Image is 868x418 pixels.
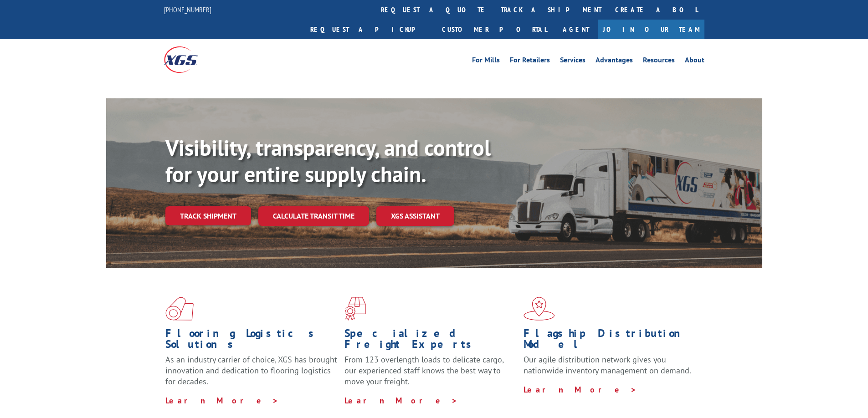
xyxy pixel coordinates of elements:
[165,395,279,406] a: Learn More >
[165,206,251,225] a: Track shipment
[524,297,555,321] img: xgs-icon-flagship-distribution-model-red
[376,206,454,226] a: XGS ASSISTANT
[258,206,369,226] a: Calculate transit time
[344,395,458,406] a: Learn More >
[165,354,337,387] span: As an industry carrier of choice, XGS has brought innovation and dedication to flooring logistics...
[344,354,517,395] p: From 123 overlength loads to delicate cargo, our experienced staff knows the best way to move you...
[524,384,637,395] a: Learn More >
[560,56,586,66] a: Services
[685,56,704,66] a: About
[344,297,366,321] img: xgs-icon-focused-on-flooring-red
[344,328,517,354] h1: Specialized Freight Experts
[472,56,500,66] a: For Mills
[596,56,633,66] a: Advantages
[164,5,211,14] a: [PHONE_NUMBER]
[524,328,696,354] h1: Flagship Distribution Model
[165,297,194,321] img: xgs-icon-total-supply-chain-intelligence-red
[598,20,704,39] a: Join Our Team
[510,56,550,66] a: For Retailers
[435,20,554,39] a: Customer Portal
[524,354,691,376] span: Our agile distribution network gives you nationwide inventory management on demand.
[165,133,491,188] b: Visibility, transparency, and control for your entire supply chain.
[643,56,675,66] a: Resources
[303,20,435,39] a: Request a pickup
[165,328,338,354] h1: Flooring Logistics Solutions
[554,20,598,39] a: Agent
